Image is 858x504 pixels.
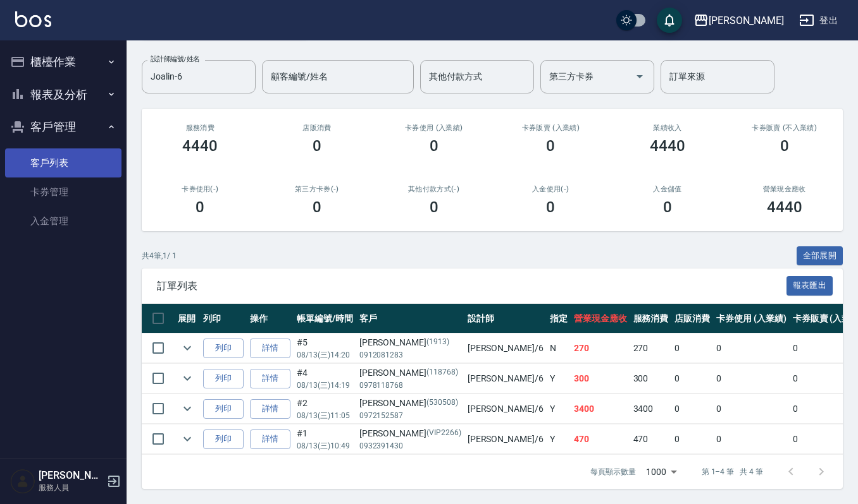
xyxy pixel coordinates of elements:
div: [PERSON_NAME] [359,427,461,440]
h2: 其他付款方式(-) [390,185,477,193]
h2: 業績收入 [625,124,711,132]
th: 店販消費 [671,304,713,333]
button: 列印 [203,339,244,358]
div: [PERSON_NAME] [709,13,784,28]
h2: 卡券使用(-) [157,185,244,193]
button: [PERSON_NAME] [688,8,789,33]
button: 列印 [203,369,244,388]
button: save [657,8,682,33]
a: 入金管理 [5,207,121,236]
div: 1000 [641,455,681,489]
th: 服務消費 [630,304,672,333]
button: 列印 [203,399,244,419]
th: 操作 [247,304,294,333]
h3: 服務消費 [157,124,244,132]
h2: 入金儲值 [625,185,711,193]
th: 帳單編號/時間 [294,304,356,333]
button: expand row [178,339,197,357]
td: 0 [713,394,790,424]
p: 0978118768 [359,380,461,391]
p: 08/13 (三) 11:05 [297,410,353,421]
p: 0912081283 [359,349,461,361]
td: Y [547,424,571,454]
p: (VIP2266) [426,427,461,440]
th: 設計師 [464,304,547,333]
td: [PERSON_NAME] /6 [464,424,547,454]
button: expand row [178,369,197,388]
td: #4 [294,364,356,393]
button: 櫃檯作業 [5,45,121,78]
h3: 4440 [767,198,802,216]
p: (1913) [426,336,449,349]
h2: 第三方卡券(-) [274,185,361,193]
a: 詳情 [250,369,290,388]
p: 共 4 筆, 1 / 1 [142,250,177,261]
button: 報表及分析 [5,78,121,111]
h3: 0 [430,137,438,155]
div: [PERSON_NAME] [359,366,461,380]
h2: 營業現金應收 [741,185,828,193]
td: 0 [713,364,790,393]
td: 270 [571,333,630,363]
td: 270 [630,333,672,363]
div: [PERSON_NAME] [359,336,461,349]
td: 470 [571,424,630,454]
td: 0 [671,364,713,393]
th: 指定 [547,304,571,333]
td: 0 [713,424,790,454]
td: 300 [571,364,630,393]
td: 0 [671,333,713,363]
a: 報表匯出 [786,279,833,291]
td: [PERSON_NAME] /6 [464,394,547,424]
h2: 卡券販賣 (不入業績) [741,124,828,132]
td: 0 [713,333,790,363]
td: [PERSON_NAME] /6 [464,333,547,363]
td: 0 [671,394,713,424]
button: 列印 [203,429,244,449]
td: Y [547,394,571,424]
button: Open [630,66,650,87]
td: #1 [294,424,356,454]
h3: 0 [780,137,789,155]
button: expand row [178,399,197,418]
h3: 4440 [650,137,685,155]
a: 客戶列表 [5,148,121,177]
td: 0 [671,424,713,454]
h3: 0 [196,198,204,216]
h2: 卡券販賣 (入業績) [507,124,594,132]
td: 3400 [571,394,630,424]
button: 登出 [794,9,843,32]
h3: 0 [546,137,555,155]
button: 全部展開 [797,246,843,266]
th: 營業現金應收 [571,304,630,333]
h3: 0 [430,198,438,216]
button: expand row [178,429,197,448]
th: 展開 [175,304,200,333]
p: 每頁顯示數量 [590,466,636,477]
p: 08/13 (三) 14:20 [297,349,353,361]
label: 設計師編號/姓名 [151,54,200,64]
td: 3400 [630,394,672,424]
td: #2 [294,394,356,424]
td: Y [547,364,571,393]
td: 470 [630,424,672,454]
td: [PERSON_NAME] /6 [464,364,547,393]
a: 卡券管理 [5,177,121,207]
th: 列印 [200,304,247,333]
p: 08/13 (三) 10:49 [297,440,353,452]
a: 詳情 [250,339,290,358]
td: #5 [294,333,356,363]
th: 卡券使用 (入業績) [713,304,790,333]
img: Logo [15,11,51,27]
h3: 0 [663,198,672,216]
button: 客戶管理 [5,111,121,143]
span: 訂單列表 [157,280,786,292]
p: 0932391430 [359,440,461,452]
h3: 4440 [182,137,218,155]
button: 報表匯出 [786,276,833,296]
h2: 店販消費 [274,124,361,132]
th: 客戶 [356,304,464,333]
p: 08/13 (三) 14:19 [297,380,353,391]
h3: 0 [313,137,321,155]
p: (530508) [426,397,458,410]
